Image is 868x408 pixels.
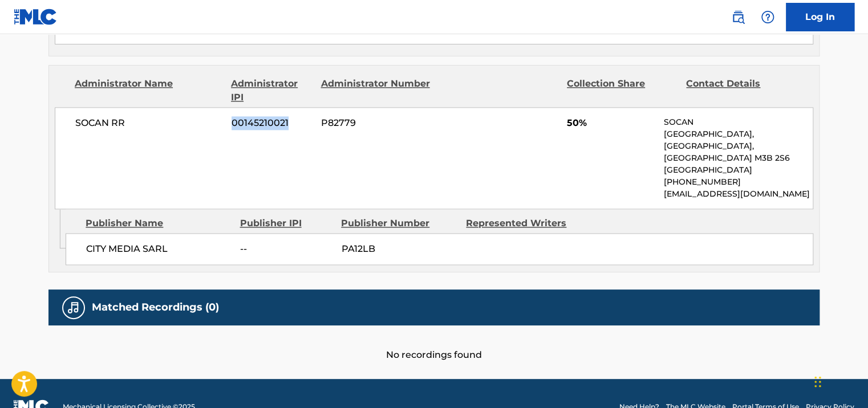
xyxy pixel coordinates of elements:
div: Administrator Name [75,77,222,104]
div: Administrator Number [321,77,431,104]
div: Help [756,6,779,28]
p: [PHONE_NUMBER] [664,176,813,188]
div: Publisher IPI [240,217,332,230]
span: 50% [567,116,655,130]
div: Publisher Name [86,217,231,230]
div: Contact Details [686,77,797,104]
div: No recordings found [48,325,820,362]
h5: Matched Recordings (0) [92,301,219,314]
span: P82779 [321,116,432,130]
p: [GEOGRAPHIC_DATA] [664,164,813,176]
a: Log In [786,3,854,31]
div: Collection Share [567,77,678,104]
div: Drag [814,365,821,399]
a: Public Search [727,6,749,28]
span: SOCAN RR [75,116,223,130]
p: [EMAIL_ADDRESS][DOMAIN_NAME] [664,188,813,200]
img: search [731,10,745,24]
p: [GEOGRAPHIC_DATA], [664,128,813,140]
div: Administrator IPI [231,77,312,104]
div: Publisher Number [341,217,457,230]
span: -- [240,242,332,256]
div: Represented Writers [466,217,582,230]
span: PA12LB [341,242,457,256]
iframe: Chat Widget [811,353,868,408]
span: CITY MEDIA SARL [86,242,232,256]
p: SOCAN [664,116,813,128]
p: [GEOGRAPHIC_DATA], [GEOGRAPHIC_DATA] M3B 2S6 [664,140,813,164]
img: help [761,10,774,24]
img: Matched Recordings [67,301,80,315]
span: 00145210021 [232,116,313,130]
img: MLC Logo [14,9,58,25]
